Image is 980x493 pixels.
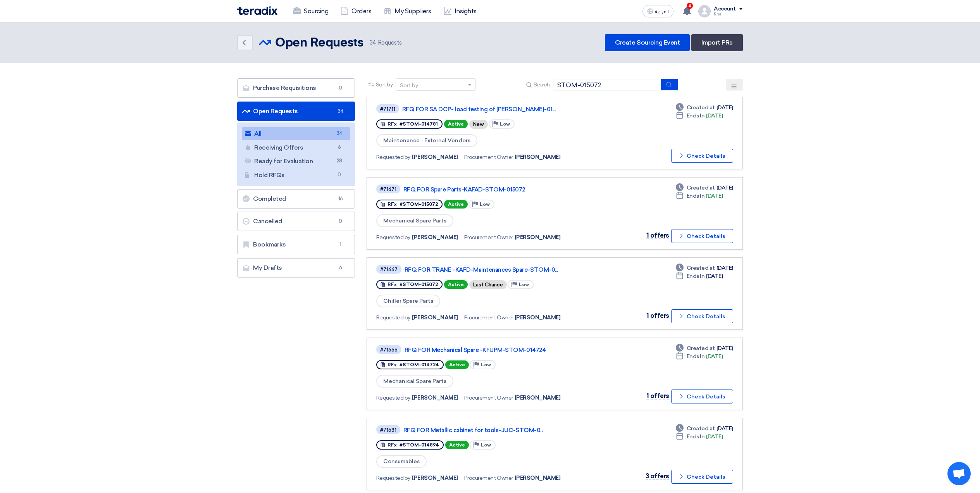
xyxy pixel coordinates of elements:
span: Requested by [376,153,410,161]
span: Requested by [376,233,410,241]
a: Ready for Evaluation [242,155,350,168]
span: RFx [388,362,397,367]
span: #STOM-015072 [400,282,438,287]
h2: Open Requests [275,35,363,51]
a: My Suppliers [377,3,437,20]
span: Low [480,202,490,207]
span: Active [444,280,468,289]
button: Check Details [671,470,733,484]
span: 0 [335,171,344,179]
span: Active [444,200,468,209]
div: #71711 [380,107,395,112]
div: Sort by [400,81,418,90]
span: Created at [687,264,715,272]
span: Mechanical Spare Parts [376,375,453,388]
div: Khalil [714,12,743,16]
span: Procurement Owner [464,314,513,322]
span: 1 offers [646,312,669,319]
span: Created at [687,424,715,433]
input: Search by title or reference number [553,79,661,91]
button: العربية [642,5,673,17]
span: Maintenance - External Vendors [376,134,477,147]
span: [PERSON_NAME] [515,474,561,482]
a: Create Sourcing Event [605,34,690,51]
span: [PERSON_NAME] [515,314,561,322]
span: Created at [687,103,715,112]
div: [DATE] [676,344,733,352]
span: Consumables [376,455,427,468]
span: [PERSON_NAME] [412,314,458,322]
button: Check Details [671,390,733,403]
span: RFx [388,282,397,287]
a: All [242,127,350,140]
span: Procurement Owner [464,474,513,482]
a: RFQ FOR Mechanical Spare -KFUPM-STOM-014724 [405,346,598,353]
span: [PERSON_NAME] [412,153,458,161]
span: RFx [388,442,397,448]
div: New [469,120,488,129]
a: RFQ FOR Metallic cabinet for tools-JUC-STOM-0... [403,427,597,434]
span: 16 [336,195,345,203]
span: Requested by [376,394,410,402]
a: My Drafts6 [237,258,355,278]
span: 34 [370,39,376,46]
img: profile_test.png [698,5,711,17]
div: [DATE] [676,192,723,200]
span: [PERSON_NAME] [515,153,561,161]
a: Sourcing [287,3,334,20]
span: 1 offers [646,232,669,239]
div: #71667 [380,267,398,272]
a: RFQ FOR Spare Parts-KAFAD-STOM-015072 [403,186,597,193]
span: 6 [335,143,344,152]
button: Check Details [671,149,733,163]
a: RFQ FOR SA DCP- load testing of [PERSON_NAME]-01... [402,106,596,113]
div: [DATE] [676,433,723,441]
a: Completed16 [237,189,355,209]
span: Low [500,121,510,127]
span: Procurement Owner [464,153,513,161]
div: [DATE] [676,272,723,280]
a: Open Requests34 [237,102,355,121]
span: #STOM-014781 [400,121,438,127]
img: Teradix logo [237,6,277,15]
span: العربية [655,9,669,14]
div: [DATE] [676,103,733,112]
span: Requested by [376,474,410,482]
div: [DATE] [676,112,723,120]
span: 6 [336,264,345,272]
span: Ends In [687,112,705,120]
span: 0 [336,217,345,225]
span: Active [445,441,469,449]
span: Chiller Spare Parts [376,295,440,307]
span: #STOM-014894 [400,442,439,448]
span: [PERSON_NAME] [515,233,561,241]
span: Low [481,362,491,367]
span: Ends In [687,433,705,441]
span: Requests [370,38,402,47]
div: #71671 [380,187,396,192]
a: Insights [437,3,483,20]
div: #71666 [380,347,398,352]
button: Check Details [671,309,733,323]
span: 0 [336,84,345,92]
div: [DATE] [676,424,733,433]
span: Sort by [376,81,393,89]
div: Open chat [947,462,971,485]
span: Created at [687,344,715,352]
span: [PERSON_NAME] [515,394,561,402]
a: Purchase Requisitions0 [237,78,355,98]
button: Check Details [671,229,733,243]
a: RFQ FOR TRANE -KAFD-Maintenances Spare-STOM-0... [405,266,598,273]
div: [DATE] [676,264,733,272]
span: Search [534,81,550,89]
span: #STOM-014724 [400,362,439,367]
span: Ends In [687,192,705,200]
span: Active [445,360,469,369]
span: Ends In [687,352,705,360]
a: Receiving Offers [242,141,350,154]
div: [DATE] [676,352,723,360]
div: Account [714,6,736,12]
div: #71631 [380,427,396,433]
a: Bookmarks1 [237,235,355,254]
a: Import PRs [691,34,743,51]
